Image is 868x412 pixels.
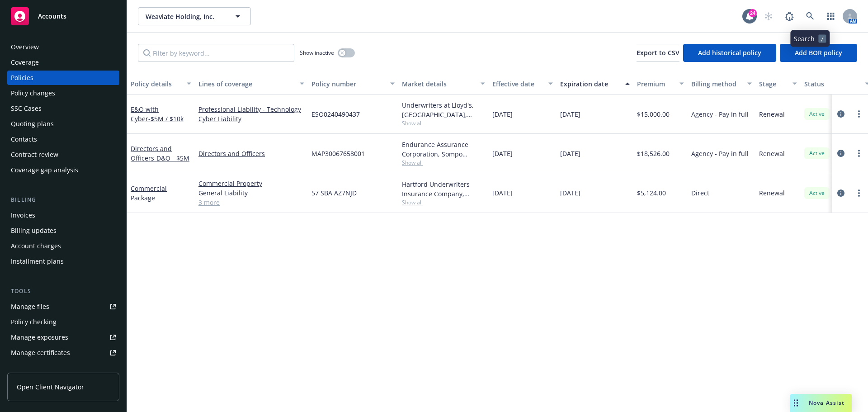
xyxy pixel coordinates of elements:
span: Agency - Pay in full [691,109,749,119]
div: Tools [7,287,119,296]
span: Export to CSV [637,48,679,57]
a: Coverage [7,55,119,70]
div: Billing method [691,79,742,89]
div: Policy number [311,79,385,89]
a: Start snowing [759,7,778,25]
span: Direct [691,188,709,198]
a: E&O with Cyber [131,105,184,123]
input: Filter by keyword... [138,44,294,62]
a: Manage certificates [7,346,119,360]
span: Renewal [759,149,785,158]
div: Hartford Underwriters Insurance Company, Hartford Insurance Group [402,180,485,199]
div: Policy details [131,79,181,89]
div: Manage claims [11,361,57,375]
div: Invoices [11,208,35,223]
span: [DATE] [492,188,513,198]
span: - D&O - $5M [154,154,189,162]
div: Coverage [11,55,39,70]
span: Show all [402,199,485,206]
span: Show all [402,119,485,127]
div: Billing [7,195,119,204]
a: Manage files [7,299,119,314]
div: Installment plans [11,254,64,269]
span: Accounts [38,13,66,20]
a: Commercial Package [131,184,167,202]
a: Manage exposures [7,330,119,345]
span: - $5M / $10k [148,114,184,123]
a: Policies [7,71,119,85]
a: Manage claims [7,361,119,375]
a: Commercial Property [198,179,304,188]
a: more [854,148,864,159]
span: [DATE] [492,149,513,158]
a: Coverage gap analysis [7,163,119,177]
div: Premium [637,79,674,89]
span: Open Client Navigator [17,382,84,392]
div: Endurance Assurance Corporation, Sompo International, RT Specialty Insurance Services, LLC (RSG S... [402,140,485,159]
a: Accounts [7,4,119,29]
span: Nova Assist [809,399,844,407]
a: Billing updates [7,223,119,238]
button: Billing method [688,73,755,95]
div: SSC Cases [11,101,42,116]
a: Contacts [7,132,119,147]
a: General Liability [198,188,304,198]
div: Policy checking [11,315,57,329]
div: Manage files [11,299,49,314]
a: more [854,188,864,199]
a: Quoting plans [7,117,119,131]
span: Show all [402,159,485,166]
div: Quoting plans [11,117,54,131]
button: Add historical policy [683,44,776,62]
a: Installment plans [7,254,119,269]
div: Billing updates [11,223,57,238]
span: Active [808,110,826,118]
span: Weaviate Holding, Inc. [146,12,224,21]
button: Expiration date [557,73,633,95]
div: Coverage gap analysis [11,163,78,177]
span: Agency - Pay in full [691,149,749,158]
button: Effective date [489,73,557,95]
button: Stage [755,73,801,95]
button: Weaviate Holding, Inc. [138,7,251,25]
a: Cyber Liability [198,114,304,123]
button: Export to CSV [637,44,679,62]
span: $18,526.00 [637,149,670,158]
a: 3 more [198,198,304,207]
div: Effective date [492,79,543,89]
span: Renewal [759,109,785,119]
a: Account charges [7,239,119,253]
div: Manage exposures [11,330,68,345]
a: SSC Cases [7,101,119,116]
button: Nova Assist [790,394,852,412]
a: Overview [7,40,119,54]
a: Policy changes [7,86,119,100]
div: Stage [759,79,787,89]
div: 24 [749,9,757,17]
span: [DATE] [560,188,580,198]
button: Market details [398,73,489,95]
div: Contacts [11,132,37,147]
button: Add BOR policy [780,44,857,62]
a: circleInformation [835,109,846,119]
button: Policy number [308,73,398,95]
div: Status [804,79,859,89]
a: Directors and Officers [198,149,304,158]
div: Contract review [11,147,58,162]
a: circleInformation [835,148,846,159]
span: Add historical policy [698,48,761,57]
span: [DATE] [560,109,580,119]
span: $5,124.00 [637,188,666,198]
div: Market details [402,79,475,89]
div: Account charges [11,239,61,253]
span: [DATE] [492,109,513,119]
span: Active [808,189,826,197]
button: Policy details [127,73,195,95]
span: [DATE] [560,149,580,158]
span: 57 SBA AZ7NJD [311,188,357,198]
div: Expiration date [560,79,620,89]
span: Add BOR policy [795,48,842,57]
span: Show inactive [300,49,334,57]
a: Switch app [822,7,840,25]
